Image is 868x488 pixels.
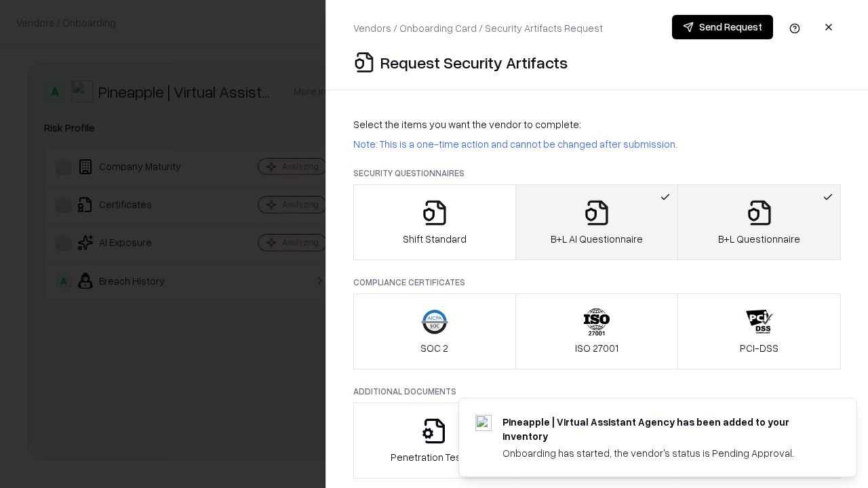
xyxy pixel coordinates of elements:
p: Request Security Artifacts [380,52,568,73]
button: Shift Standard [353,184,516,260]
div: Pineapple | Virtual Assistant Agency has been added to your inventory [502,415,824,443]
p: Penetration Testing [391,450,478,464]
button: Send Request [672,15,773,39]
p: Vendors / Onboarding Card / Security Artifacts Request [353,21,603,35]
button: B+L AI Questionnaire [515,184,679,260]
p: Additional Documents [353,386,841,397]
p: Note: This is a one-time action and cannot be changed after submission. [353,137,841,151]
p: Security Questionnaires [353,167,841,179]
p: ISO 27001 [575,341,618,355]
div: Onboarding has started, the vendor's status is Pending Approval. [502,446,824,460]
p: B+L Questionnaire [718,232,800,246]
button: SOC 2 [353,293,516,369]
button: ISO 27001 [515,293,679,369]
p: Select the items you want the vendor to complete: [353,117,841,131]
button: Penetration Testing [353,403,516,479]
p: PCI-DSS [740,341,778,355]
p: Shift Standard [403,232,467,246]
img: trypineapple.com [475,415,492,431]
p: SOC 2 [420,341,448,355]
p: Compliance Certificates [353,277,841,288]
button: B+L Questionnaire [677,184,841,260]
button: PCI-DSS [677,293,841,369]
p: B+L AI Questionnaire [551,232,643,246]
